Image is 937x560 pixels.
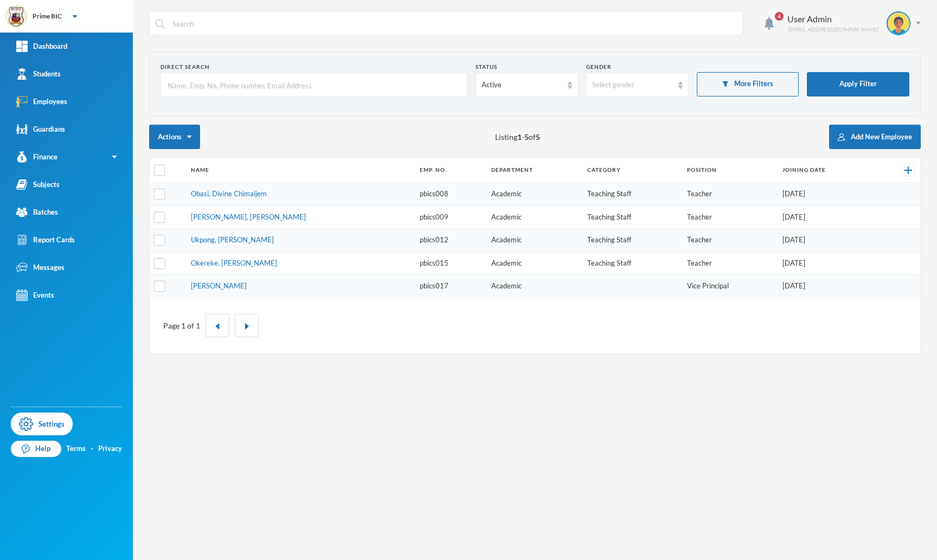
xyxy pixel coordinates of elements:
th: Joining Date [777,158,876,183]
td: Academic [486,275,581,298]
th: Name [185,158,414,183]
a: Privacy [98,443,122,454]
div: [EMAIL_ADDRESS][DOMAIN_NAME] [787,25,878,34]
div: Report Cards [16,234,75,246]
td: pbics015 [414,252,486,275]
td: pbics008 [414,183,486,206]
td: Academic [486,183,581,206]
b: 1 [517,132,522,141]
input: Name, Emp. No, Phone number, Email Address [166,73,461,98]
div: Select gender [592,80,673,91]
td: Teaching Staff [582,229,682,252]
td: Teacher [682,252,777,275]
div: Gender [586,63,689,71]
td: Teacher [682,229,777,252]
td: Vice Principal [682,275,777,298]
td: Teacher [682,183,777,206]
button: Apply Filter [807,72,909,96]
div: Direct Search [161,63,467,71]
td: pbics012 [414,229,486,252]
button: More Filters [697,72,799,96]
a: Okereke, [PERSON_NAME] [191,259,277,267]
div: Guardians [16,124,65,135]
a: [PERSON_NAME] [191,281,247,290]
div: · [91,443,93,454]
img: search [155,19,165,29]
span: Listing - of [495,131,540,143]
a: Terms [66,443,86,454]
td: Teaching Staff [582,205,682,229]
img: logo [6,6,28,28]
td: Teacher [682,205,777,229]
td: Teaching Staff [582,252,682,275]
div: Active [482,80,562,91]
a: Settings [11,413,73,435]
a: Help [11,441,61,457]
b: 5 [524,132,529,141]
button: Add New Employee [829,125,921,149]
div: Status [476,63,578,71]
td: Academic [486,252,581,275]
a: [PERSON_NAME], [PERSON_NAME] [191,213,306,221]
div: Employees [16,96,67,107]
td: pbics017 [414,275,486,298]
td: [DATE] [777,252,876,275]
div: Prime BIC [33,11,62,21]
img: STUDENT [888,12,909,34]
div: Dashboard [16,41,67,52]
td: Academic [486,205,581,229]
button: Actions [149,125,200,149]
div: User Admin [787,12,878,25]
td: [DATE] [777,229,876,252]
a: Obasi, Divine Chimaijem [191,189,267,198]
td: [DATE] [777,275,876,298]
td: pbics009 [414,205,486,229]
div: Finance [16,151,57,163]
span: 4 [775,12,784,21]
div: Students [16,68,61,80]
div: Page 1 of 1 [163,320,200,331]
td: [DATE] [777,183,876,206]
a: Ukpong, [PERSON_NAME] [191,235,274,244]
th: Emp. No. [414,158,486,183]
th: Category [582,158,682,183]
b: 5 [536,132,540,141]
th: Department [486,158,581,183]
div: Subjects [16,179,60,190]
div: Messages [16,262,65,273]
th: Position [682,158,777,183]
td: [DATE] [777,205,876,229]
div: Batches [16,207,58,218]
td: Teaching Staff [582,183,682,206]
img: + [904,166,912,174]
td: Academic [486,229,581,252]
input: Search [171,11,737,36]
div: Events [16,289,54,301]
